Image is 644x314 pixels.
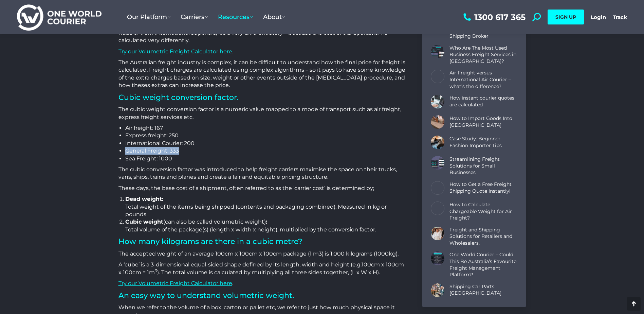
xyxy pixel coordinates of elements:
a: Post image [431,181,444,195]
a: Resources [213,6,258,28]
p: The Australian freight industry is complex, it can be difficult to understand how the final price... [118,59,405,89]
li: Sea Freight: 1000 [125,155,405,162]
a: Post image [431,252,444,265]
a: Try our Volumetric Freight Calculator here [118,280,232,286]
a: Track [613,14,627,20]
sup: 3 [155,268,157,273]
a: Freight and Shipping Solutions for Retailers and Wholesalers. [449,227,517,247]
p: . [118,48,405,55]
a: Case Study: Beginner Fashion Importer Tips [449,136,517,149]
a: Login [591,14,606,20]
a: Shipping Car Parts [GEOGRAPHIC_DATA] [449,283,517,297]
a: Air Freight versus International Air Courier – what’s the difference? [449,70,517,90]
a: Post image [431,95,444,108]
a: Our Platform [122,6,176,28]
p: The cubic conversion factor was introduced to help freight carriers maximise the space on their t... [118,166,405,181]
a: Streamlining Freight Solutions for Small Businesses [449,156,517,176]
strong: Cubic weight [125,219,163,225]
a: Post image [431,136,444,149]
li: Air freight: 167 [125,124,405,132]
p: A ‘cube’ is a 3-dimensional equal-sided shape defined by its length, width and height (e.g. ). Th... [118,261,405,276]
strong: Dead weight: [125,196,163,202]
a: 1300 617 365 [462,13,526,21]
img: One World Courier [17,3,102,31]
a: Post image [431,156,444,170]
a: Who Are The Most Used Business Freight Services in [GEOGRAPHIC_DATA]? [449,45,517,65]
a: Carriers [176,6,213,28]
span: Our Platform [127,13,170,21]
li: General Freight: 333 [125,147,405,155]
a: How to Get a Free Freight Shipping Quote Instantly! [449,181,517,194]
p: . [118,280,405,287]
a: SIGN UP [548,10,584,24]
a: One World Courier – Could This Be Australia’s Favourite Freight Management Platform? [449,252,517,278]
h2: An easy way to understand volumetric weight. [118,291,405,301]
span: About [263,13,285,21]
span: SIGN UP [555,14,576,20]
span: Resources [218,13,253,21]
p: The accepted weight of an average 100cm x 100cm x 100cm package (1 m3) is 1,000 kilograms (1000kg). [118,250,405,258]
a: Post image [431,115,444,129]
a: How instant courier quotes are calculated [449,95,517,108]
p: These days, the base cost of a shipment, often referred to as the ‘carrier cost’ is determined by; [118,185,405,192]
a: Post image [431,70,444,84]
li: Express freight: 250 [125,132,405,139]
strong: : [266,219,267,225]
a: Post image [431,227,444,240]
a: Post image [431,202,444,215]
a: About [258,6,290,28]
a: How to Calculate Chargeable Weight for Air Freight? [449,202,517,222]
a: Post image [431,45,444,58]
li: Total weight of the items being shipped (contents and packaging combined). Measured in kg or pounds [125,195,405,218]
li: International Courier: 200 [125,140,405,147]
span: 100cm x 100cm x 100cm = 1m [118,261,404,275]
a: How to Import Goods Into [GEOGRAPHIC_DATA] [449,115,517,128]
p: The cubic weight conversion factor is a numeric value mapped to a mode of transport such as air f... [118,106,405,121]
li: (can also be called volumetric weight) Total volume of the package(s) (length x width x height), ... [125,218,405,233]
a: Try our Volumetric Freight Calculator here [118,48,232,55]
a: Post image [431,283,444,297]
span: Carriers [181,13,208,21]
h2: How many kilograms are there in a cubic metre? [118,237,405,247]
h2: Cubic weight conversion factor. [118,93,405,103]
